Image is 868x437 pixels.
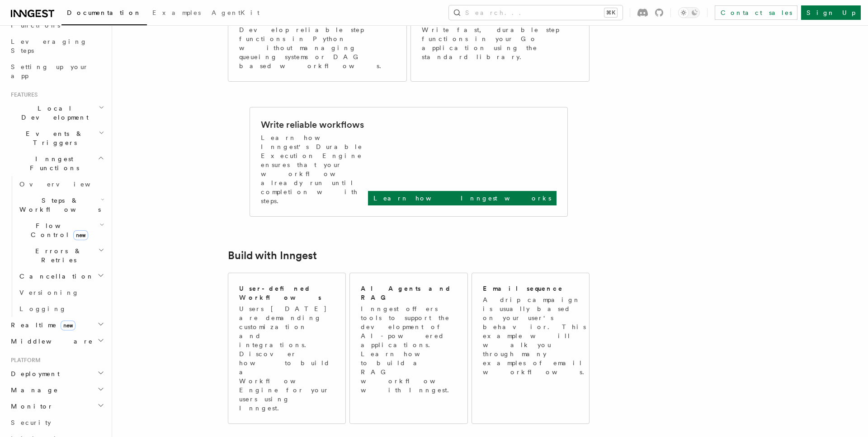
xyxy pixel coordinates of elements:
button: Toggle dark mode [678,7,700,18]
p: Write fast, durable step functions in your Go application using the standard library. [422,25,578,61]
button: Events & Triggers [7,126,106,151]
span: Steps & Workflows [16,196,101,214]
span: Platform [7,357,41,364]
span: AgentKit [212,9,259,16]
span: Examples [152,9,201,16]
span: Events & Triggers [7,129,99,147]
a: Documentation [61,3,147,25]
a: AI Agents and RAGInngest offers tools to support the development of AI-powered applications. Lear... [349,273,467,424]
a: Build with Inngest [228,249,317,262]
span: Security [11,419,51,426]
h2: User-defined Workflows [239,284,335,302]
p: Learn how Inngest works [373,194,551,203]
a: Contact sales [715,5,797,20]
span: Errors & Retries [16,246,98,265]
p: Develop reliable step functions in Python without managing queueing systems or DAG based workflows. [239,25,396,70]
button: Inngest Functions [7,151,106,176]
span: Cancellation [16,272,94,281]
kbd: ⌘K [604,8,617,17]
span: Setting up your app [11,63,89,79]
button: Errors & Retries [16,243,106,268]
button: Manage [7,382,106,398]
button: Monitor [7,398,106,414]
span: Middleware [7,337,93,346]
span: new [61,321,75,330]
a: Leveraging Steps [7,33,106,59]
a: AgentKit [206,3,265,24]
span: Realtime [7,321,75,330]
a: Examples [147,3,206,24]
button: Cancellation [16,268,106,284]
p: Inngest offers tools to support the development of AI-powered applications. Learn how to build a ... [361,304,458,395]
button: Local Development [7,100,106,126]
span: new [73,230,88,240]
a: Learn how Inngest works [368,191,557,205]
span: Local Development [7,104,99,122]
span: Overview [19,181,113,188]
button: Steps & Workflows [16,192,106,218]
button: Search...⌘K [449,5,623,20]
span: Features [7,91,38,98]
a: Logging [16,301,106,317]
p: Learn how Inngest's Durable Execution Engine ensures that your workflow already run until complet... [261,133,368,205]
h2: Email sequence [483,284,563,293]
a: Sign Up [801,5,861,20]
span: Deployment [7,369,60,378]
h2: Write reliable workflows [261,118,364,131]
a: Email sequenceA drip campaign is usually based on your user's behavior. This example will walk yo... [472,273,590,424]
span: Manage [7,386,58,395]
span: Logging [19,305,66,312]
span: Versioning [19,289,79,296]
button: Deployment [7,366,106,382]
span: Flow Control [16,221,99,239]
div: Inngest Functions [7,176,106,317]
button: Middleware [7,333,106,349]
p: Users [DATE] are demanding customization and integrations. Discover how to build a Workflow Engin... [239,304,335,413]
button: Flow Controlnew [16,218,106,243]
a: User-defined WorkflowsUsers [DATE] are demanding customization and integrations. Discover how to ... [228,273,346,424]
p: A drip campaign is usually based on your user's behavior. This example will walk you through many... [483,295,590,377]
span: Documentation [67,9,142,16]
span: Leveraging Steps [11,38,87,54]
span: Monitor [7,402,53,411]
a: Overview [16,176,106,192]
a: Versioning [16,284,106,301]
a: Security [7,414,106,431]
a: Setting up your app [7,59,106,84]
h2: AI Agents and RAG [361,284,458,302]
button: Realtimenew [7,317,106,333]
span: Inngest Functions [7,154,98,172]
